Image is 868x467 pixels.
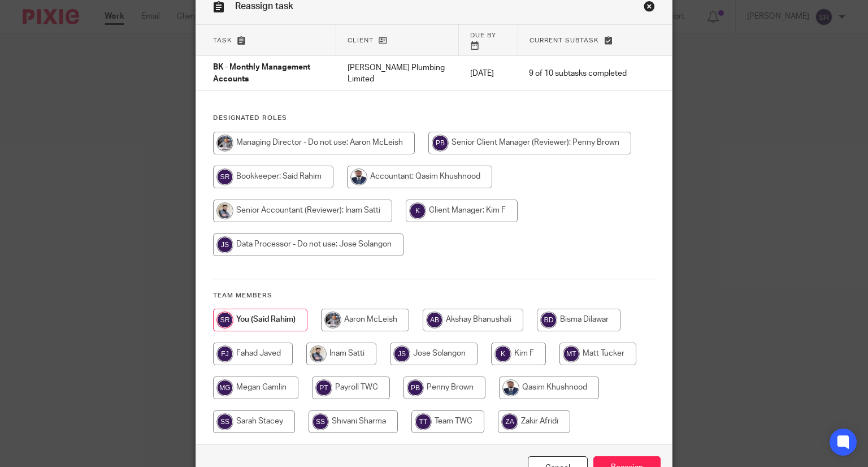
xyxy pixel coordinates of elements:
p: [DATE] [470,68,507,79]
h4: Team members [213,291,656,300]
a: Close this dialog window [644,1,655,16]
td: 9 of 10 subtasks completed [518,56,638,91]
span: Task [213,37,232,44]
span: Reassign task [235,2,293,11]
span: Current subtask [530,37,599,44]
span: Due by [470,32,496,38]
span: BK - Monthly Management Accounts [213,64,310,84]
h4: Designated Roles [213,114,656,123]
span: Client [348,37,374,44]
p: [PERSON_NAME] Plumbing Limited [348,62,448,85]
